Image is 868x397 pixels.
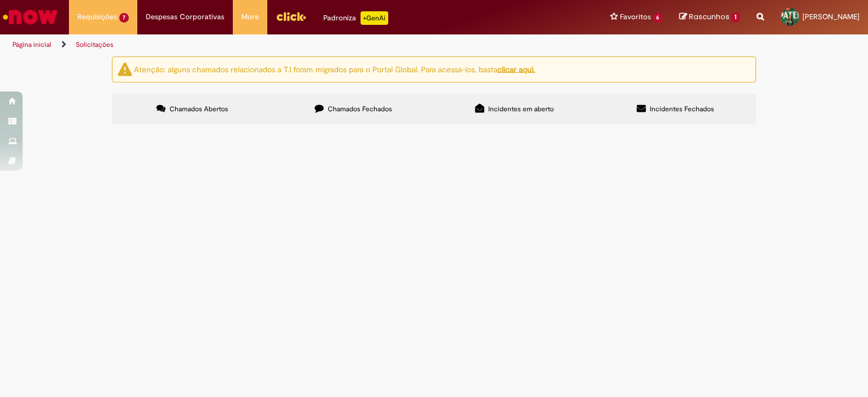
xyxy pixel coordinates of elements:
img: ServiceNow [1,6,59,28]
ul: Trilhas de página [8,34,570,55]
div: Padroniza [323,11,388,25]
span: Favoritos [620,11,651,23]
span: 1 [731,12,740,23]
span: Despesas Corporativas [146,11,224,23]
span: Incidentes Fechados [650,104,714,114]
a: Página inicial [12,40,51,49]
span: 6 [653,13,663,23]
span: Chamados Fechados [328,104,392,114]
p: +GenAi [361,11,388,25]
ng-bind-html: Atenção: alguns chamados relacionados a T.I foram migrados para o Portal Global. Para acessá-los,... [134,64,535,74]
span: More [241,11,259,23]
img: click_logo_yellow_360x200.png [276,8,306,25]
a: Solicitações [76,40,114,49]
span: Chamados Abertos [170,104,228,114]
span: Incidentes em aberto [488,104,554,114]
span: 7 [119,13,129,23]
span: Requisições [77,11,117,23]
span: Rascunhos [689,11,730,22]
a: clicar aqui. [497,64,535,74]
a: Rascunhos [679,12,740,23]
span: [PERSON_NAME] [802,12,860,21]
